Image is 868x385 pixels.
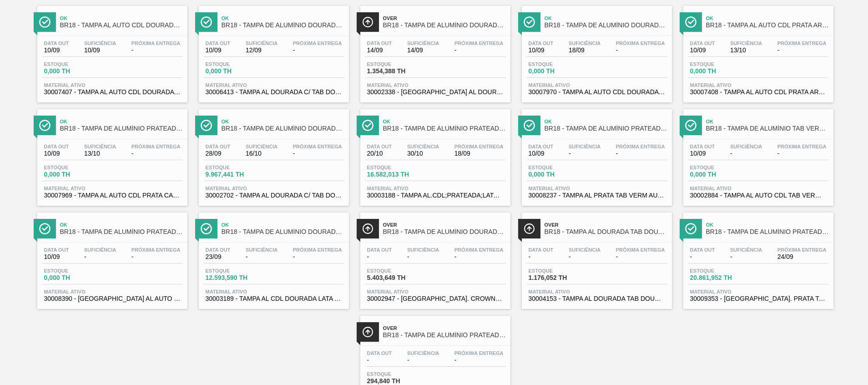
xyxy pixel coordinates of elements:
span: Data out [206,41,231,46]
span: Próxima Entrega [293,41,342,46]
span: Data out [690,41,715,46]
span: Material ativo [690,82,827,88]
span: Próxima Entrega [454,350,504,356]
span: BR18 - TAMPA DE ALUMÍNIO DOURADA BALL CDL [222,228,344,235]
span: - [131,150,181,157]
span: 30/10 [407,150,439,157]
span: BR18 - TAMPA AL AUTO CDL PRATA ARDAGH [706,22,829,29]
span: Próxima Entrega [454,41,504,46]
span: - [616,47,665,54]
span: 30002338 - TAMPA AL DOURADA TAB DOUR AUTO ISE [367,89,504,96]
span: Ok [60,119,183,124]
span: 1.354,388 TH [367,68,431,75]
span: Data out [206,247,231,253]
a: ÍconeOverBR18 - TAMPA AL DOURADA TAB DOURADA CANPACK CDLData out-Suficiência-Próxima Entrega-Esto... [515,206,676,309]
span: 30004153 - TAMPA AL DOURADA TAB DOURADO CDL CANPACK [529,295,665,302]
span: - [131,47,181,54]
span: Estoque [44,61,108,67]
span: - [569,253,601,260]
span: 30007970 - TAMPA AL AUTO CDL DOURADA CANPACK [529,89,665,96]
span: Estoque [367,371,431,377]
span: Estoque [206,268,269,274]
span: BR18 - TAMPA DE ALUMÍNIO DOURADA TAB DOURADO ARDAGH [222,22,344,29]
span: Data out [206,144,231,149]
span: Suficiência [569,41,601,46]
span: - [454,253,504,260]
span: Ok [383,119,506,124]
span: 30002884 - TAMPA AL AUTO CDL TAB VERM CANPACK [690,192,827,199]
span: BR18 - TAMPA AL DOURADA TAB DOURADA CANPACK CDL [545,228,667,235]
span: Over [383,325,506,331]
a: ÍconeOkBR18 - TAMPA DE ALUMÍNIO TAB VERMELHO CANPACK CDLData out10/09Suficiência-Próxima Entrega-... [676,102,838,206]
span: Estoque [367,268,431,274]
span: 10/09 [529,47,554,54]
span: - [407,357,439,364]
span: 20.861,952 TH [690,274,754,281]
a: ÍconeOkBR18 - TAMPA DE ALUMÍNIO PRATEADA CANPACK B64Data out10/09Suficiência-Próxima Entrega-Esto... [30,206,192,309]
span: 0,000 TH [529,171,592,178]
span: Data out [367,144,392,149]
span: Próxima Entrega [777,144,827,149]
span: 30002702 - TAMPA AL DOURADA C/ TAB DOURADO [206,192,342,199]
span: Próxima Entrega [131,247,181,253]
span: Suficiência [84,144,116,149]
span: 10/09 [84,47,116,54]
span: Data out [44,144,69,149]
span: Material ativo [529,289,665,294]
img: Ícone [362,16,373,28]
span: Data out [529,144,554,149]
span: Data out [367,350,392,356]
img: Ícone [685,16,696,28]
span: Suficiência [407,247,439,253]
span: Estoque [690,61,754,67]
span: 13/10 [730,47,762,54]
span: BR18 - TAMPA DE ALUMÍNIO PRATEADA BALL CDL [383,125,506,132]
span: 18/09 [569,47,601,54]
span: Suficiência [730,41,762,46]
a: ÍconeOverBR18 - TAMPA DE ALUMÍNIO DOURADA CROWN ISEData out-Suficiência-Próxima Entrega-Estoque5.... [353,206,515,309]
span: 30007969 - TAMPA AL AUTO CDL PRATA CANPACK [44,192,181,199]
span: Estoque [44,268,108,274]
span: - [367,357,392,364]
span: Suficiência [84,247,116,253]
span: Material ativo [206,289,342,294]
span: Estoque [44,165,108,170]
span: - [616,253,665,260]
a: ÍconeOkBR18 - TAMPA DE ALUMÍNIO PRATEADA CANPACK CDLData out10/09Suficiência13/10Próxima Entrega-... [30,102,192,206]
span: 12/09 [246,47,278,54]
span: 10/09 [44,253,69,260]
span: Material ativo [690,186,827,191]
span: 30006413 - TAMPA AL DOURADA C/ TAB DOURADO ARDAGH [206,89,342,96]
span: Material ativo [44,289,181,294]
span: Estoque [529,61,592,67]
span: BR18 - TAMPA DE ALUMÍNIO DOURADA CANPACK CDL [545,22,667,29]
span: Ok [222,119,344,124]
img: Ícone [524,223,535,234]
span: - [529,253,554,260]
span: 20/10 [367,150,392,157]
img: Ícone [524,16,535,28]
span: Data out [44,247,69,253]
span: 1.176,052 TH [529,274,592,281]
span: Estoque [529,268,592,274]
span: Próxima Entrega [293,144,342,149]
span: Próxima Entrega [131,144,181,149]
span: 0,000 TH [690,171,754,178]
span: Material ativo [206,186,342,191]
span: Suficiência [407,41,439,46]
span: 30009353 - TAMPA AL. PRATA TAB VERMELHO CDL AUTO [690,295,827,302]
span: 0,000 TH [44,171,108,178]
img: Ícone [201,223,212,234]
span: Estoque [206,165,269,170]
span: Data out [690,247,715,253]
span: - [730,253,762,260]
img: Ícone [685,120,696,131]
span: 0,000 TH [690,68,754,75]
span: 10/09 [206,47,231,54]
span: BR18 - TAMPA DE ALUMÍNIO DOURADA TAB DOURADO CROWN [383,22,506,29]
img: Ícone [685,223,696,234]
span: Material ativo [367,289,504,294]
span: Estoque [529,165,592,170]
span: BR18 - TAMPA DE ALUMÍNIO PRATEADA CROWN ISE [383,332,506,339]
span: Suficiência [407,350,439,356]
